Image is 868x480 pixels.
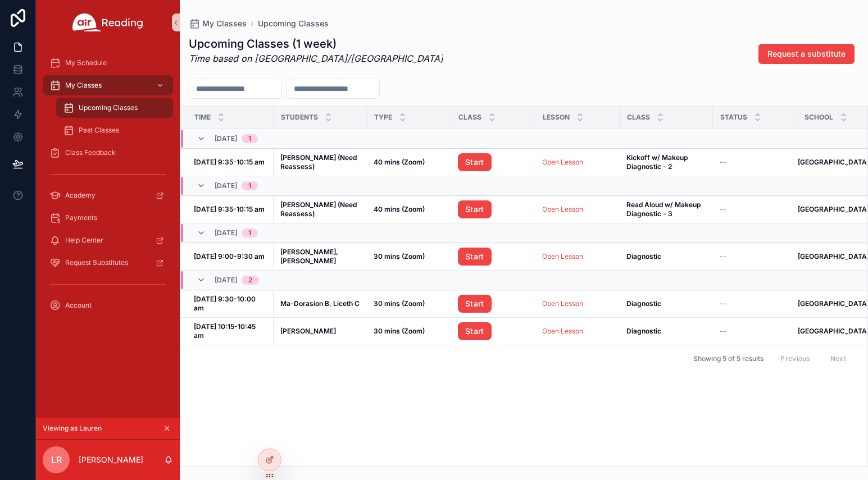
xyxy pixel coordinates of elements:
div: 1 [248,134,251,143]
strong: Diagnostic [626,327,661,335]
strong: [DATE] 9:35-10:15 am [194,205,265,213]
a: Open Lesson [542,252,583,260]
a: 40 mins (Zoom) [374,158,444,167]
span: Showing 5 of 5 results [693,354,764,363]
a: [DATE] 9:35-10:15 am [194,205,267,214]
a: Start [458,295,529,313]
a: -- [720,327,790,336]
a: Open Lesson [542,158,613,167]
a: Upcoming Classes [258,18,329,29]
span: My Classes [202,18,247,29]
a: [PERSON_NAME] (Need Reassess) [280,153,360,171]
a: 30 mins (Zoom) [374,252,444,261]
span: Help Center [65,236,103,245]
strong: [DATE] 9:30-10:00 am [194,295,257,312]
p: [PERSON_NAME] [79,454,143,465]
a: Read Aloud w/ Makeup Diagnostic - 3 [626,200,706,218]
a: Start [458,322,492,340]
a: Upcoming Classes [56,98,173,118]
strong: [DATE] 10:15-10:45 am [194,322,257,340]
strong: Kickoff w/ Makeup Diagnostic - 2 [626,153,689,171]
span: [DATE] [215,181,237,190]
strong: [DATE] 9:35-10:15 am [194,158,265,166]
span: Status [720,113,747,122]
a: -- [720,205,790,214]
span: -- [720,252,726,261]
span: -- [720,158,726,167]
a: Open Lesson [542,252,613,261]
span: Account [65,301,92,310]
a: Start [458,153,529,171]
a: Help Center [43,230,173,250]
a: [DATE] 9:00-9:30 am [194,252,267,261]
a: My Schedule [43,53,173,73]
span: Type [374,113,392,122]
a: Open Lesson [542,299,583,308]
div: 1 [248,228,251,237]
a: -- [720,299,790,308]
span: -- [720,327,726,336]
strong: [PERSON_NAME] (Need Reassess) [280,200,358,218]
span: LR [51,453,62,467]
strong: 30 mins (Zoom) [374,327,425,335]
span: [DATE] [215,276,237,285]
a: [PERSON_NAME], [PERSON_NAME] [280,248,360,266]
span: My Classes [65,81,102,90]
span: Academy [65,191,96,200]
a: Open Lesson [542,205,613,214]
span: Request Substitutes [65,258,128,267]
a: Start [458,295,492,313]
a: Start [458,248,492,266]
a: -- [720,158,790,167]
a: Diagnostic [626,327,706,336]
span: Viewing as Lauren [43,424,102,433]
span: Lesson [543,113,570,122]
span: Class [627,113,650,122]
strong: [DATE] 9:00-9:30 am [194,252,265,260]
a: Request Substitutes [43,253,173,273]
a: Ma-Dorasion B, Liceth C [280,299,360,308]
div: scrollable content [36,45,180,330]
span: Time [194,113,211,122]
strong: 30 mins (Zoom) [374,299,425,308]
a: Start [458,200,492,218]
a: [PERSON_NAME] [280,327,360,336]
span: Request a substitute [767,48,846,60]
a: Account [43,295,173,316]
span: [DATE] [215,134,237,143]
a: Start [458,248,529,266]
div: 1 [248,181,251,190]
a: Open Lesson [542,327,583,335]
a: [DATE] 10:15-10:45 am [194,322,267,340]
a: [PERSON_NAME] (Need Reassess) [280,200,360,218]
span: Students [281,113,318,122]
a: My Classes [189,18,247,29]
span: Class Feedback [65,148,116,157]
img: App logo [72,13,143,31]
button: Request a substitute [758,44,855,64]
strong: 30 mins (Zoom) [374,252,425,260]
strong: 40 mins (Zoom) [374,205,425,213]
strong: Read Aloud w/ Makeup Diagnostic - 3 [626,200,702,218]
strong: Ma-Dorasion B, Liceth C [280,299,360,308]
a: Past Classes [56,120,173,140]
strong: Diagnostic [626,252,661,260]
a: My Classes [43,75,173,95]
a: 40 mins (Zoom) [374,205,444,214]
a: Diagnostic [626,252,706,261]
span: -- [720,205,726,214]
span: Payments [65,213,97,222]
span: Upcoming Classes [79,103,138,112]
a: Start [458,200,529,218]
span: Past Classes [79,126,119,135]
strong: [PERSON_NAME] (Need Reassess) [280,153,358,171]
strong: 40 mins (Zoom) [374,158,425,166]
a: Open Lesson [542,158,583,166]
a: Payments [43,208,173,228]
strong: [PERSON_NAME] [280,327,336,335]
a: Kickoff w/ Makeup Diagnostic - 2 [626,153,706,171]
span: Class [458,113,481,122]
a: Academy [43,185,173,205]
strong: [PERSON_NAME], [PERSON_NAME] [280,248,340,265]
h1: Upcoming Classes (1 week) [189,36,443,52]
